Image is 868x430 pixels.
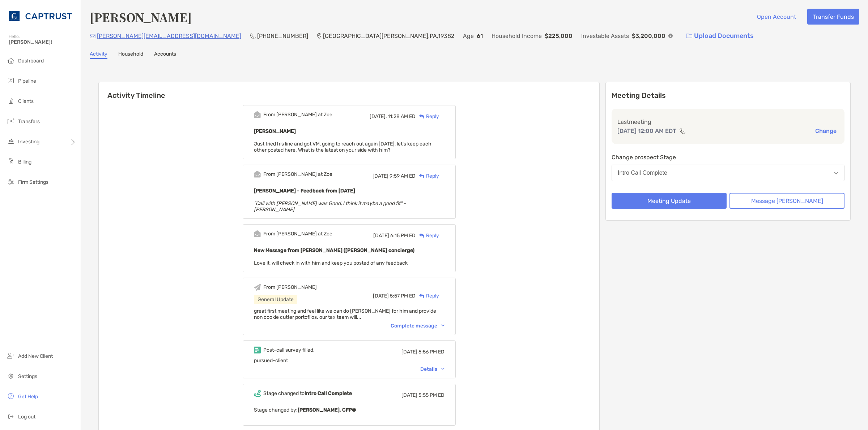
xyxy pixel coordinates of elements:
em: "Call with [PERSON_NAME] was Good, I think it maybe a good fit" - [PERSON_NAME] [254,200,406,213]
img: Open dropdown arrow [834,172,838,174]
img: add_new_client icon [7,351,15,360]
span: Transfers [18,118,40,125]
img: Reply icon [419,174,425,178]
span: 5:55 PM ED [418,392,444,398]
div: Reply [416,292,439,300]
span: [DATE], [370,113,387,120]
p: [PHONE_NUMBER] [257,31,308,40]
b: New Message from [PERSON_NAME] ([PERSON_NAME] concierge) [254,247,414,253]
span: Firm Settings [18,179,48,185]
span: Log out [18,414,35,420]
div: Stage changed to [263,390,352,396]
p: Age [463,31,474,40]
p: $225,000 [545,31,573,40]
span: 5:57 PM ED [390,293,416,299]
span: Just tried his line and got VM, going to reach out again [DATE], let's keep each other posted her... [254,141,431,153]
img: button icon [686,34,692,39]
img: Reply icon [419,114,425,119]
span: 6:15 PM ED [390,233,416,239]
p: Change prospect Stage [612,153,844,162]
span: Get Help [18,394,38,400]
div: Intro Call Complete [618,170,667,176]
p: [PERSON_NAME][EMAIL_ADDRESS][DOMAIN_NAME] [97,31,241,40]
button: Transfer Funds [807,9,859,25]
span: Dashboard [18,58,44,64]
img: transfers icon [7,117,15,125]
div: Details [420,366,444,372]
a: Activity [90,51,107,59]
span: Settings [18,373,37,379]
button: Change [813,127,839,135]
span: [DATE] [373,293,389,299]
h6: Activity Timeline [99,82,599,100]
b: [PERSON_NAME], CFP® [298,407,356,413]
span: great first meeting and feel like we can do [PERSON_NAME] for him and provide non cookie cutter p... [254,308,436,320]
img: Info Icon [668,34,673,38]
span: [DATE] [373,173,388,179]
p: Stage changed by: [254,405,444,414]
img: Event icon [254,111,261,118]
img: Reply icon [419,294,425,298]
img: firm-settings icon [7,177,15,186]
div: Complete message [391,323,444,329]
span: Add New Client [18,353,53,359]
h4: [PERSON_NAME] [90,9,192,25]
span: Clients [18,98,34,104]
b: [PERSON_NAME] [254,128,296,134]
span: [PERSON_NAME]! [9,39,76,45]
div: Reply [416,172,439,180]
img: get-help icon [7,392,15,400]
b: Intro Call Complete [305,390,352,396]
b: [PERSON_NAME] - Feedback from [DATE] [254,188,355,194]
img: Email Icon [90,34,95,38]
div: Reply [416,232,439,239]
p: Last meeting [617,117,839,126]
button: Intro Call Complete [612,165,844,181]
img: logout icon [7,412,15,421]
img: Event icon [254,284,261,291]
button: Message [PERSON_NAME] [729,193,844,209]
img: pipeline icon [7,76,15,85]
div: From [PERSON_NAME] at Zoe [263,171,332,177]
div: Post-call survey filled. [263,347,315,353]
span: [DATE] [373,233,389,239]
button: Open Account [751,9,801,25]
img: billing icon [7,157,15,166]
span: Billing [18,159,31,165]
img: Event icon [254,347,261,353]
span: 11:28 AM ED [388,113,416,120]
img: Event icon [254,230,261,237]
img: clients icon [7,96,15,105]
img: Location Icon [317,33,322,39]
span: pursued-client [254,357,288,364]
div: General Update [254,295,297,304]
img: Chevron icon [441,325,444,327]
a: Upload Documents [681,28,758,44]
span: 9:59 AM ED [390,173,416,179]
span: Love it, will check in with him and keep you posted of any feedback [254,260,408,266]
img: Event icon [254,171,261,178]
a: Household [118,51,143,59]
span: 5:56 PM ED [418,349,444,355]
img: CAPTRUST Logo [9,3,72,29]
img: Event icon [254,390,261,397]
div: From [PERSON_NAME] at Zoe [263,231,332,237]
p: 61 [477,31,483,40]
img: settings icon [7,372,15,380]
button: Meeting Update [612,193,727,209]
p: Investable Assets [581,31,629,40]
div: From [PERSON_NAME] [263,284,317,290]
span: [DATE] [401,392,417,398]
span: Investing [18,139,39,145]
a: Accounts [154,51,176,59]
img: Reply icon [419,233,425,238]
p: [DATE] 12:00 AM EDT [617,126,676,135]
img: Phone Icon [250,33,256,39]
div: From [PERSON_NAME] at Zoe [263,112,332,118]
img: investing icon [7,137,15,145]
p: [GEOGRAPHIC_DATA][PERSON_NAME] , PA , 19382 [323,31,454,40]
div: Reply [416,113,439,120]
p: Household Income [492,31,542,40]
img: communication type [679,128,686,134]
p: Meeting Details [612,91,844,100]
